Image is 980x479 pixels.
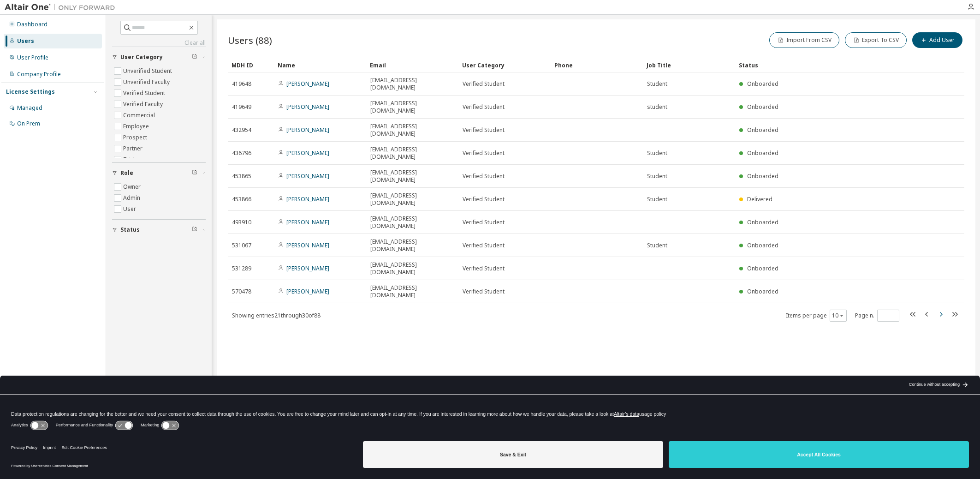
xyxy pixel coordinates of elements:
[370,146,454,161] span: [EMAIL_ADDRESS][DOMAIN_NAME]
[463,242,505,249] span: Verified Student
[463,265,505,272] span: Verified Student
[17,71,61,78] div: Company Profile
[5,3,120,12] img: Altair One
[123,143,144,154] label: Partner
[463,173,505,180] span: Verified Student
[747,172,778,180] span: Onboarded
[463,288,505,295] span: Verified Student
[232,242,251,249] span: 531067
[286,126,329,134] a: [PERSON_NAME]
[228,34,272,47] span: Users (88)
[370,169,454,184] span: [EMAIL_ADDRESS][DOMAIN_NAME]
[123,192,142,204] label: Admin
[370,123,454,138] span: [EMAIL_ADDRESS][DOMAIN_NAME]
[370,77,454,91] span: [EMAIL_ADDRESS][DOMAIN_NAME]
[123,66,174,77] label: Unverified Student
[232,173,251,180] span: 453865
[120,226,140,234] span: Status
[747,103,778,111] span: Onboarded
[232,80,251,88] span: 419648
[647,173,667,180] span: Student
[123,110,157,121] label: Commercial
[747,195,772,203] span: Delivered
[370,284,454,299] span: [EMAIL_ADDRESS][DOMAIN_NAME]
[232,126,251,134] span: 432954
[112,163,206,183] button: Role
[123,88,167,99] label: Verified Student
[232,288,251,295] span: 570478
[17,120,40,127] div: On Prem
[286,80,329,88] a: [PERSON_NAME]
[17,104,42,112] div: Managed
[17,21,48,28] div: Dashboard
[232,103,251,111] span: 419649
[123,121,151,132] label: Employee
[463,196,505,203] span: Verified Student
[747,264,778,272] span: Onboarded
[112,220,206,240] button: Status
[647,242,667,249] span: Student
[845,32,907,48] button: Export To CSV
[286,103,329,111] a: [PERSON_NAME]
[463,126,505,134] span: Verified Student
[120,169,133,177] span: Role
[769,32,839,48] button: Import From CSV
[554,58,639,72] div: Phone
[120,54,163,61] span: User Category
[370,238,454,253] span: [EMAIL_ADDRESS][DOMAIN_NAME]
[17,37,34,45] div: Users
[647,103,667,111] span: student
[647,80,667,88] span: Student
[747,149,778,157] span: Onboarded
[747,218,778,226] span: Onboarded
[286,195,329,203] a: [PERSON_NAME]
[232,219,251,226] span: 493910
[463,219,505,226] span: Verified Student
[855,310,899,322] span: Page n.
[370,100,454,114] span: [EMAIL_ADDRESS][DOMAIN_NAME]
[278,58,362,72] div: Name
[647,150,667,157] span: Student
[192,54,197,61] span: Clear filter
[123,99,165,110] label: Verified Faculty
[286,264,329,272] a: [PERSON_NAME]
[786,310,847,322] span: Items per page
[747,126,778,134] span: Onboarded
[123,181,143,192] label: Owner
[832,312,844,319] button: 10
[286,172,329,180] a: [PERSON_NAME]
[286,287,329,295] a: [PERSON_NAME]
[739,58,909,72] div: Status
[370,192,454,207] span: [EMAIL_ADDRESS][DOMAIN_NAME]
[912,32,962,48] button: Add User
[647,196,667,203] span: Student
[370,261,454,276] span: [EMAIL_ADDRESS][DOMAIN_NAME]
[462,58,547,72] div: User Category
[463,103,505,111] span: Verified Student
[463,150,505,157] span: Verified Student
[232,311,321,319] span: Showing entries 21 through 30 of 88
[192,226,197,234] span: Clear filter
[123,154,137,165] label: Trial
[192,169,197,177] span: Clear filter
[370,215,454,230] span: [EMAIL_ADDRESS][DOMAIN_NAME]
[17,54,48,61] div: User Profile
[370,58,455,72] div: Email
[232,150,251,157] span: 436796
[286,218,329,226] a: [PERSON_NAME]
[286,149,329,157] a: [PERSON_NAME]
[747,241,778,249] span: Onboarded
[747,80,778,88] span: Onboarded
[747,287,778,295] span: Onboarded
[647,58,731,72] div: Job Title
[232,196,251,203] span: 453866
[6,88,55,96] div: License Settings
[112,47,206,67] button: User Category
[286,241,329,249] a: [PERSON_NAME]
[232,58,270,72] div: MDH ID
[123,77,172,88] label: Unverified Faculty
[123,204,138,215] label: User
[123,132,149,143] label: Prospect
[232,265,251,272] span: 531289
[112,39,206,47] a: Clear all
